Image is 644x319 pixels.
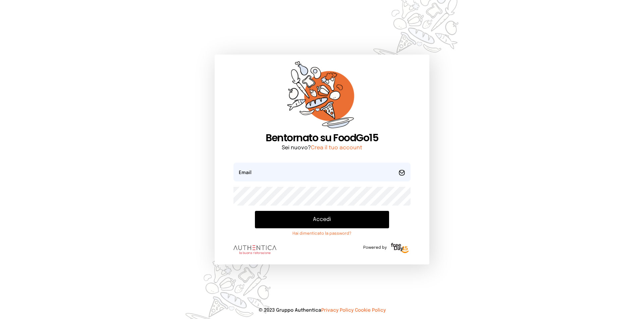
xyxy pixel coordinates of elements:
[389,242,411,255] img: logo-freeday.3e08031.png
[233,132,411,144] h1: Bentornato su FoodGo15
[355,308,386,313] a: Cookie Policy
[255,231,389,236] a: Hai dimenticato la password?
[311,145,362,151] a: Crea il tuo account
[363,245,387,250] span: Powered by
[11,307,633,314] p: © 2023 Gruppo Authentica
[233,144,411,152] p: Sei nuovo?
[255,211,389,228] button: Accedi
[287,61,357,132] img: sticker-orange.65babaf.png
[233,245,276,254] img: logo.8f33a47.png
[321,308,354,313] a: Privacy Policy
